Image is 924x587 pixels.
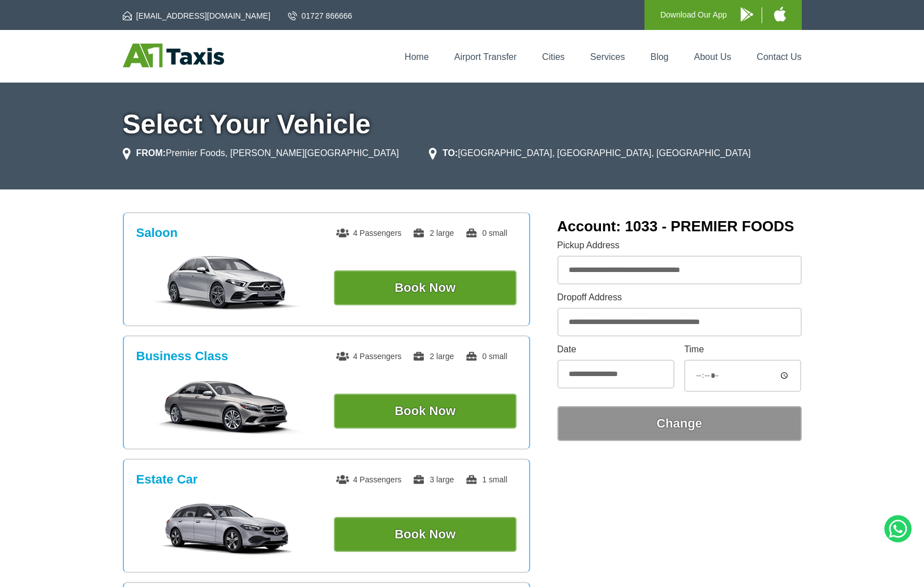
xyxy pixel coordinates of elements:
[442,148,458,158] strong: TO:
[774,7,786,21] img: A1 Taxis iPhone App
[405,52,429,62] a: Home
[542,52,565,62] a: Cities
[334,394,517,429] button: Book Now
[557,241,802,250] label: Pickup Address
[757,52,801,62] a: Contact Us
[123,10,270,21] a: [EMAIL_ADDRESS][DOMAIN_NAME]
[660,8,727,22] p: Download Our App
[412,228,454,238] span: 2 large
[336,475,402,484] span: 4 Passengers
[334,270,517,305] button: Book Now
[557,406,802,441] button: Change
[650,52,668,62] a: Blog
[557,218,802,235] h2: Account: 1033 - PREMIER FOODS
[334,517,517,552] button: Book Now
[142,501,312,558] img: Estate Car
[557,345,674,354] label: Date
[136,226,178,240] h3: Saloon
[684,345,801,354] label: Time
[412,475,454,484] span: 3 large
[123,111,802,138] h1: Select Your Vehicle
[123,44,224,67] img: A1 Taxis St Albans LTD
[590,52,625,62] a: Services
[136,349,229,364] h3: Business Class
[465,352,507,361] span: 0 small
[288,10,353,21] a: 01727 866666
[557,293,802,302] label: Dropoff Address
[741,7,753,21] img: A1 Taxis Android App
[429,146,751,160] li: [GEOGRAPHIC_DATA], [GEOGRAPHIC_DATA], [GEOGRAPHIC_DATA]
[142,378,312,434] img: Business Class
[336,352,402,361] span: 4 Passengers
[123,146,399,160] li: Premier Foods, [PERSON_NAME][GEOGRAPHIC_DATA]
[465,475,507,484] span: 1 small
[136,472,198,487] h3: Estate Car
[454,52,517,62] a: Airport Transfer
[136,148,166,158] strong: FROM:
[142,254,312,311] img: Saloon
[336,228,402,238] span: 4 Passengers
[694,52,732,62] a: About Us
[465,228,507,238] span: 0 small
[412,352,454,361] span: 2 large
